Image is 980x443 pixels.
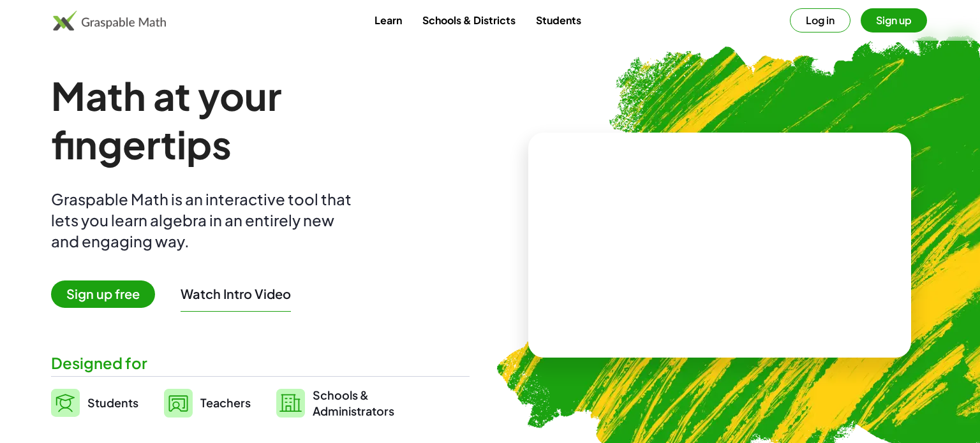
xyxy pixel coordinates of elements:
a: Schools &Administrators [276,387,394,419]
a: Learn [364,8,412,32]
img: svg%3e [164,389,193,418]
a: Students [526,8,591,32]
a: Schools & Districts [412,8,526,32]
span: Students [87,395,138,410]
a: Teachers [164,387,251,419]
span: Sign up free [51,280,155,308]
img: svg%3e [276,389,305,418]
div: Designed for [51,352,470,374]
span: Schools & Administrators [313,387,394,419]
video: What is this? This is dynamic math notation. Dynamic math notation plays a central role in how Gr... [624,198,815,293]
button: Sign up [861,8,927,33]
img: svg%3e [51,389,80,417]
a: Students [51,387,138,419]
button: Log in [790,8,850,33]
div: Graspable Math is an interactive tool that lets you learn algebra in an entirely new and engaging... [51,189,357,252]
button: Watch Intro Video [181,286,291,302]
h1: Math at your fingertips [51,71,457,168]
span: Teachers [200,395,251,410]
